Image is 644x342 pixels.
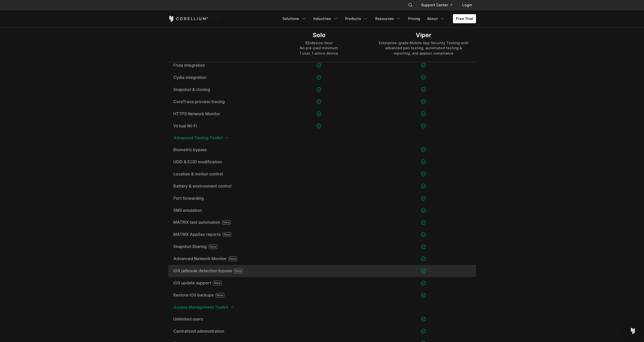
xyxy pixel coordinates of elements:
a: MATRIX test automation [173,220,262,225]
a: Unlimited users [173,317,262,321]
a: Cydia integration [173,75,262,79]
a: Resources [372,14,404,23]
a: Frida integration [173,63,262,67]
a: Industries [310,14,341,23]
a: SMS emulation [173,208,262,212]
a: Corellium Home [168,16,209,22]
a: Port forwarding [173,196,262,200]
a: Advanced Network Monitor [173,257,262,261]
div: $3/device-hour No pre-paid minimum 1 user, 1 active device [300,40,338,56]
a: Snapshot & cloning [173,87,262,92]
button: Search [406,1,415,10]
a: Pricing [405,14,423,23]
a: Free Trial [453,14,476,23]
div: Enterprise-grade Mobile App Security Testing with advanced pen testing, automated testing & repor... [376,40,471,56]
a: About [424,14,448,23]
a: iOS update support [173,281,262,285]
div: Open Intercom Messenger [627,325,639,337]
span: Access Management Toolkit [173,305,471,309]
a: CoreTrace process tracing [173,100,262,104]
a: Support Center [417,1,456,10]
div: Viper [376,31,471,39]
div: Navigation Menu [279,14,476,23]
span: Advanced Testing Toolkit [173,136,471,140]
a: Battery & environment control [173,184,262,188]
a: MATRIX AppSec reports [173,232,262,237]
a: UDID & ECID modification [173,160,262,164]
span: iOS jailbreak detection bypass [173,269,262,273]
a: HTTPS Network Monitor [173,112,262,116]
a: Snapshot Sharing [173,244,262,249]
div: Solo [300,31,338,39]
div: Navigation Menu [402,1,476,10]
a: Products [342,14,371,23]
a: Biometric bypass [173,148,262,152]
a: Restore iOS backups [173,293,262,298]
a: Solutions [279,14,309,23]
a: Login [458,1,476,10]
a: Location & motion control [173,172,262,176]
a: Virtual Wi-Fi [173,124,262,128]
a: Centralized administration [173,329,262,333]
